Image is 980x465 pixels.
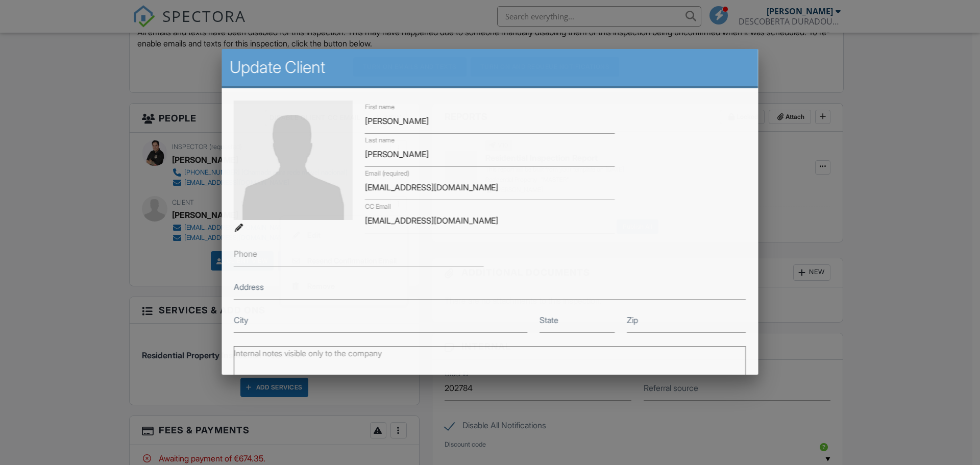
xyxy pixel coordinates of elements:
label: Zip [627,314,639,325]
label: Last name [365,135,395,144]
img: default-user-f0147aede5fd5fa78ca7ade42f37bd4542148d508eef1c3d3ea960f66861d68b.jpg [234,101,353,220]
label: Address [234,281,264,292]
label: Phone [234,248,257,259]
label: Internal notes visible only to the company [234,347,382,358]
h2: Update Client [230,57,750,78]
label: CC Email [365,202,391,211]
label: City [234,314,248,325]
label: First name [365,102,395,111]
label: State [540,314,559,325]
label: Email (required) [365,168,410,178]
